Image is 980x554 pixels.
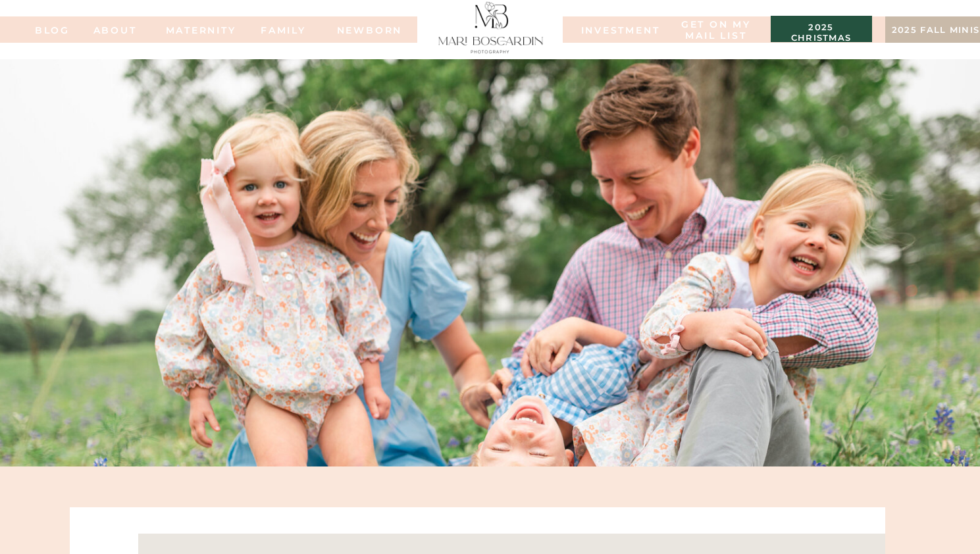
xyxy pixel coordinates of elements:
[166,25,219,34] a: MATERNITY
[581,25,647,34] a: INVESTMENT
[332,25,407,34] a: NEWBORN
[892,25,980,38] a: 2025 fall minis
[257,25,310,34] a: FAMILy
[79,25,151,34] a: ABOUT
[679,19,754,42] a: Get on my MAIL list
[26,25,79,34] a: BLOG
[777,22,865,36] a: 2025 christmas minis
